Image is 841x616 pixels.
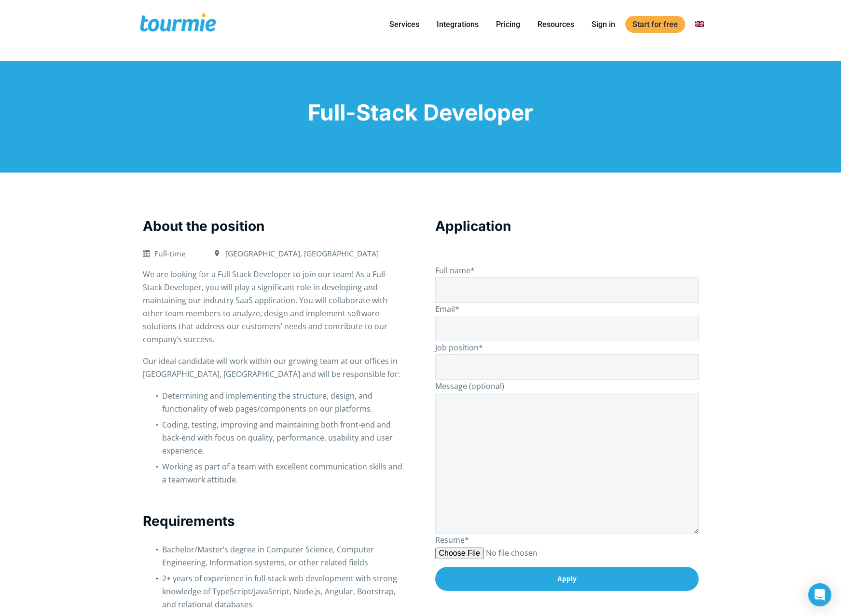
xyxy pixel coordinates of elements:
[435,277,699,303] input: Full name*
[154,248,186,260] div: Full-time
[435,264,699,611] form: Contact form
[808,583,831,606] div: Open Intercom Messenger
[162,461,402,485] span: Working as part of a team with excellent communication skills and a teamwork attitude.
[143,217,406,236] h3: About the position
[435,567,699,591] input: Apply
[435,393,699,534] textarea: Message (optional)
[530,18,581,30] a: Resources
[143,512,406,531] h3: Requirements
[162,419,393,456] span: Coding, testing, improving and maintaining both front-end and back-end with focus on quality, per...
[435,265,699,295] label: Full name*
[162,390,372,414] span: Determining and implementing the structure, design, and functionality of web pages/components on ...
[382,18,427,30] a: Services
[162,573,397,610] span: trong knowledge of TypeScript/JavaScript, Node.js, Angular, Bootstrap, and relational databases
[225,248,379,260] div: [GEOGRAPHIC_DATA], [GEOGRAPHIC_DATA]
[139,250,154,257] span: 
[210,250,225,257] span: 
[162,572,406,614] li: 2+ years of experience in full-stack web development with s
[489,18,527,30] a: Pricing
[143,355,406,381] p: Our ideal candidate will work within our growing team at our offices in [GEOGRAPHIC_DATA], [GEOGR...
[584,18,622,30] a: Sign in
[435,547,602,560] input: Resume*
[143,269,387,345] span: We are looking for a Full Stack Developer to join our team! As a Full-Stack Developer, you will p...
[435,354,699,380] input: Job position*
[435,304,699,333] label: Email*
[435,342,699,372] label: Job position*
[435,535,699,558] label: Resume*
[435,217,699,236] h3: Application
[429,18,486,30] a: Integrations
[435,316,699,341] input: Email*
[435,381,699,468] label: Message (optional)
[308,99,533,126] span: Full-Stack Developer
[625,16,685,33] a: Start for free
[162,544,374,568] span: Bachelor/Master’s degree in Computer Science, Computer Engineering, Information systems, or other...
